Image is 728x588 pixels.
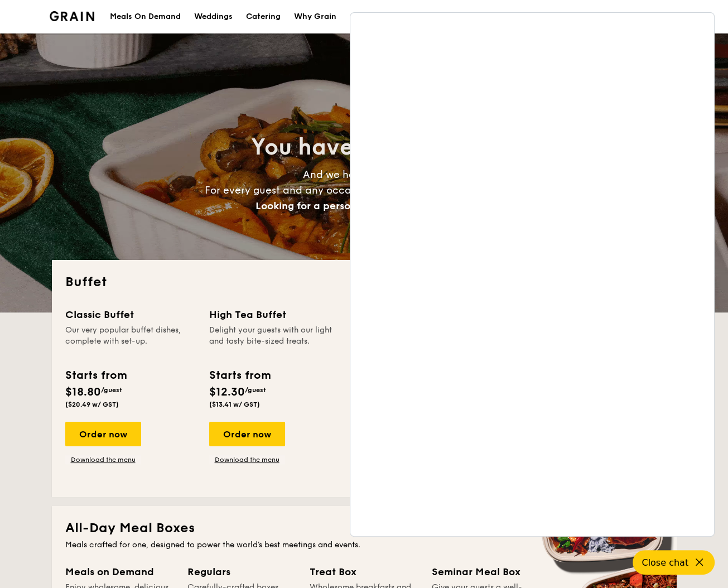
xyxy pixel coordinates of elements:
div: Delight your guests with our light and tasty bite-sized treats. [209,325,340,358]
div: Meals on Demand [65,564,174,580]
div: Regulars [187,564,296,580]
div: Starts from [65,367,126,384]
span: You have good taste [251,134,477,161]
span: /guest [101,386,122,394]
span: Close chat [642,557,688,568]
button: Close chat [633,550,715,575]
span: $18.80 [65,385,101,399]
div: High Tea Buffet [209,307,340,322]
div: Meals crafted for one, designed to power the world's best meetings and events. [65,539,663,551]
h2: Buffet [65,273,663,291]
div: Our very popular buffet dishes, complete with set-up. [65,325,196,358]
img: Grain [50,11,95,21]
div: Order now [65,422,141,446]
h2: All-Day Meal Boxes [65,519,663,537]
span: ($20.49 w/ GST) [65,401,119,408]
a: Download the menu [209,455,285,464]
a: Download the menu [65,455,141,464]
span: Looking for a personalised touch? [255,200,422,212]
span: ($13.41 w/ GST) [209,401,260,408]
div: Treat Box [310,564,418,580]
span: /guest [245,386,266,394]
span: And we have great food. For every guest and any occasion, there’s always room for Grain. [205,168,524,212]
span: $12.30 [209,385,245,399]
div: Starts from [209,367,270,384]
div: Seminar Meal Box [432,564,541,580]
div: Order now [209,422,285,446]
a: Logotype [50,11,95,21]
div: Classic Buffet [65,307,196,322]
